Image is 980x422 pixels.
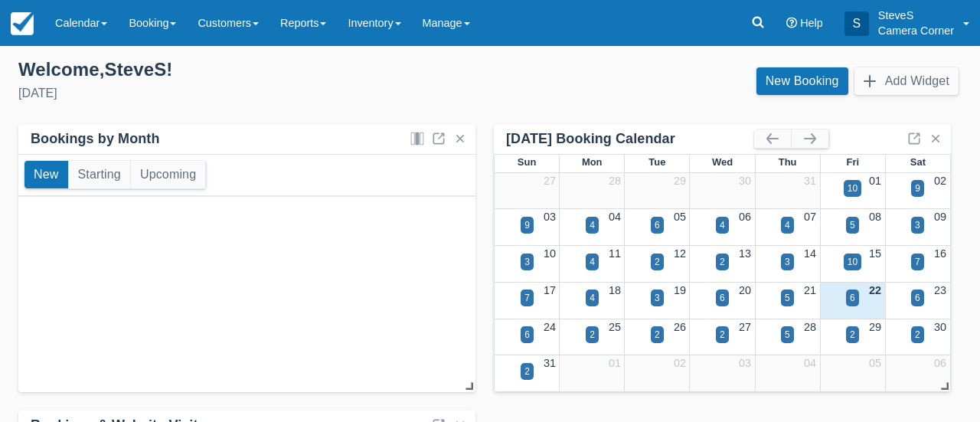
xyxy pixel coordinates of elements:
div: 2 [655,328,660,342]
div: S [844,11,869,36]
div: 5 [850,218,855,232]
img: checkfront-main-nav-mini-logo.png [11,12,34,35]
div: 6 [915,291,920,305]
a: 08 [869,211,881,223]
a: 31 [804,175,816,187]
div: 9 [524,218,530,232]
div: 2 [590,328,595,342]
a: 09 [934,211,946,223]
div: 4 [785,218,790,232]
a: 04 [804,357,816,369]
div: 2 [655,255,660,269]
span: Fri [846,156,859,168]
a: 19 [674,284,686,296]
div: 3 [655,291,660,305]
div: 3 [524,255,530,269]
div: 9 [915,182,920,195]
a: 07 [804,211,816,223]
div: 5 [785,328,790,342]
button: New [24,161,68,188]
div: 6 [524,328,530,342]
div: Bookings by Month [31,130,160,148]
span: Thu [779,156,797,168]
a: 30 [739,175,751,187]
div: 7 [915,255,920,269]
div: [DATE] [18,84,478,103]
div: 4 [590,218,595,232]
i: Help [786,18,797,28]
p: SteveS [878,8,954,23]
div: 6 [850,291,855,305]
a: 23 [934,284,946,296]
a: 05 [674,211,686,223]
a: 29 [674,175,686,187]
div: 3 [915,218,920,232]
a: 22 [869,284,881,296]
a: 06 [739,211,751,223]
button: Upcoming [131,161,205,188]
a: 01 [869,175,881,187]
a: 25 [609,321,621,333]
a: 30 [934,321,946,333]
a: 28 [609,175,621,187]
a: 27 [544,175,556,187]
button: Add Widget [854,67,959,95]
a: 03 [544,211,556,223]
div: 2 [915,328,920,342]
a: 14 [804,247,816,260]
a: 02 [674,357,686,369]
a: 11 [609,247,621,260]
a: 20 [739,284,751,296]
a: 12 [674,247,686,260]
a: 06 [934,357,946,369]
span: Sat [910,156,926,168]
a: 24 [544,321,556,333]
a: 26 [674,321,686,333]
a: 03 [739,357,751,369]
div: 4 [720,218,725,232]
button: Starting [69,161,130,188]
div: 2 [720,255,725,269]
div: 2 [850,328,855,342]
span: Help [800,17,823,29]
div: 5 [785,291,790,305]
a: 10 [544,247,556,260]
a: 27 [739,321,751,333]
a: 18 [609,284,621,296]
a: 29 [869,321,881,333]
span: Mon [582,156,603,168]
div: 2 [524,365,530,378]
a: New Booking [756,67,848,95]
div: 10 [848,182,857,195]
div: 4 [590,291,595,305]
div: 3 [785,255,790,269]
a: 05 [869,357,881,369]
div: 7 [524,291,530,305]
a: 28 [804,321,816,333]
div: 10 [848,255,857,269]
a: 02 [934,175,946,187]
a: 01 [609,357,621,369]
a: 15 [869,247,881,260]
a: 13 [739,247,751,260]
div: 6 [720,291,725,305]
a: 17 [544,284,556,296]
a: 31 [544,357,556,369]
a: 21 [804,284,816,296]
div: Welcome , SteveS ! [18,58,478,81]
p: Camera Corner [878,23,954,38]
div: 6 [655,218,660,232]
a: 16 [934,247,946,260]
span: Tue [648,156,665,168]
span: Sun [518,156,536,168]
a: 04 [609,211,621,223]
div: 2 [720,328,725,342]
div: 4 [590,255,595,269]
span: Wed [712,156,733,168]
div: [DATE] Booking Calendar [506,130,754,148]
